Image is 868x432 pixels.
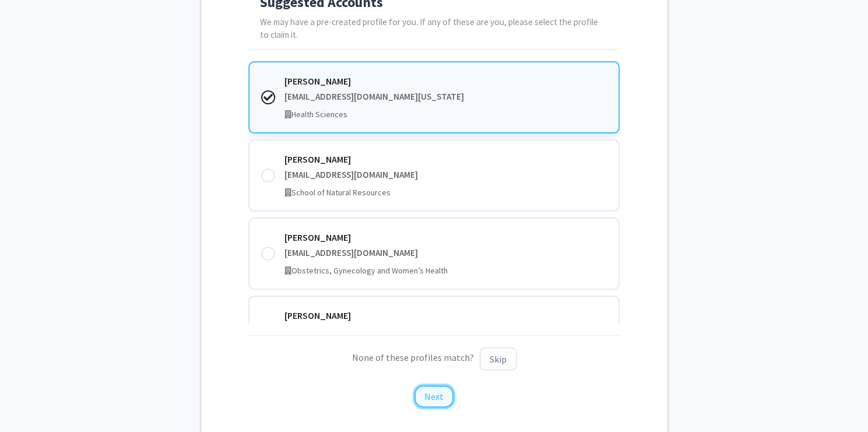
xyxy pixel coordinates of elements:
[248,347,620,370] p: None of these profiles match?
[291,265,448,276] span: Obstetrics, Gynecology and Women’s Health
[284,74,607,88] div: [PERSON_NAME]
[9,380,50,423] iframe: Chat
[414,385,454,408] button: Next
[480,347,516,370] button: Skip
[260,16,608,43] p: We may have a pre-created profile for you. If any of these are you, please select the profile to ...
[291,109,347,120] span: Health Sciences
[284,90,607,104] div: [EMAIL_ADDRESS][DOMAIN_NAME][US_STATE]
[291,187,391,198] span: School of Natural Resources
[284,247,607,260] div: [EMAIL_ADDRESS][DOMAIN_NAME]
[284,308,607,322] div: [PERSON_NAME]
[284,168,607,182] div: [EMAIL_ADDRESS][DOMAIN_NAME]
[284,230,607,244] div: [PERSON_NAME]
[284,152,607,166] div: [PERSON_NAME]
